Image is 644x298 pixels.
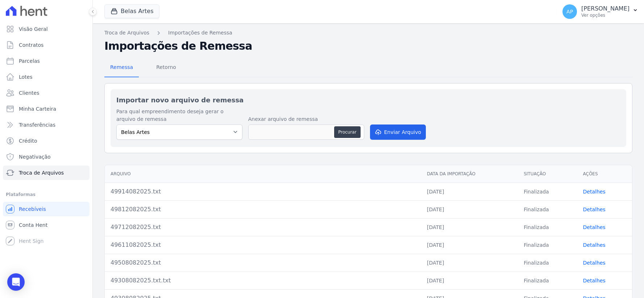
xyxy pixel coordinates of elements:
p: [PERSON_NAME] [581,5,630,12]
h2: Importar novo arquivo de remessa [116,95,620,105]
td: Finalizada [518,254,577,272]
span: Transferências [19,121,55,128]
td: Finalizada [518,183,577,200]
a: Troca de Arquivos [3,166,90,180]
td: Finalizada [518,236,577,254]
label: Para qual empreendimento deseja gerar o arquivo de remessa [116,108,242,123]
a: Minha Carteira [3,102,90,116]
span: Conta Hent [19,221,47,229]
a: Detalhes [583,224,606,230]
h2: Importações de Remessa [104,40,632,53]
a: Retorno [150,58,182,77]
a: Troca de Arquivos [104,29,149,37]
span: AP [566,9,573,14]
span: Negativação [19,153,51,160]
a: Transferências [3,118,90,132]
span: Contratos [19,41,43,49]
div: 49812082025.txt [111,205,415,214]
button: Procurar [334,126,360,138]
p: Ver opções [581,12,630,18]
a: Detalhes [583,189,606,195]
a: Crédito [3,134,90,148]
td: [DATE] [421,254,518,272]
span: Troca de Arquivos [19,169,64,176]
td: Finalizada [518,272,577,289]
span: Clientes [19,89,39,97]
button: AP [PERSON_NAME] Ver opções [557,1,644,22]
div: 49611082025.txt [111,241,415,249]
td: [DATE] [421,200,518,218]
td: Finalizada [518,200,577,218]
td: Finalizada [518,218,577,236]
a: Recebíveis [3,202,90,216]
a: Parcelas [3,54,90,68]
a: Detalhes [583,278,606,283]
a: Detalhes [583,207,606,212]
a: Detalhes [583,242,606,248]
a: Remessa [104,58,139,77]
a: Negativação [3,150,90,164]
div: Open Intercom Messenger [7,273,25,291]
span: Visão Geral [19,25,48,33]
label: Anexar arquivo de remessa [248,115,364,123]
a: Importações de Remessa [168,29,232,37]
button: Enviar Arquivo [370,124,426,140]
div: 49508082025.txt [111,258,415,267]
span: Crédito [19,137,37,144]
div: 49914082025.txt [111,187,415,196]
span: Parcelas [19,57,40,65]
span: Minha Carteira [19,105,56,113]
span: Remessa [106,60,137,74]
span: Retorno [152,60,180,74]
div: 49712082025.txt [111,223,415,232]
span: Lotes [19,73,33,81]
div: 49308082025.txt.txt [111,276,415,285]
th: Arquivo [105,165,421,183]
td: [DATE] [421,236,518,254]
a: Detalhes [583,260,606,266]
div: Plataformas [6,190,87,199]
td: [DATE] [421,183,518,200]
td: [DATE] [421,218,518,236]
th: Situação [518,165,577,183]
span: Recebíveis [19,205,46,213]
td: [DATE] [421,272,518,289]
a: Contratos [3,38,90,52]
th: Data da Importação [421,165,518,183]
th: Ações [577,165,632,183]
a: Lotes [3,70,90,84]
button: Belas Artes [104,4,159,18]
a: Visão Geral [3,22,90,36]
a: Clientes [3,86,90,100]
nav: Breadcrumb [104,29,632,37]
a: Conta Hent [3,218,90,232]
